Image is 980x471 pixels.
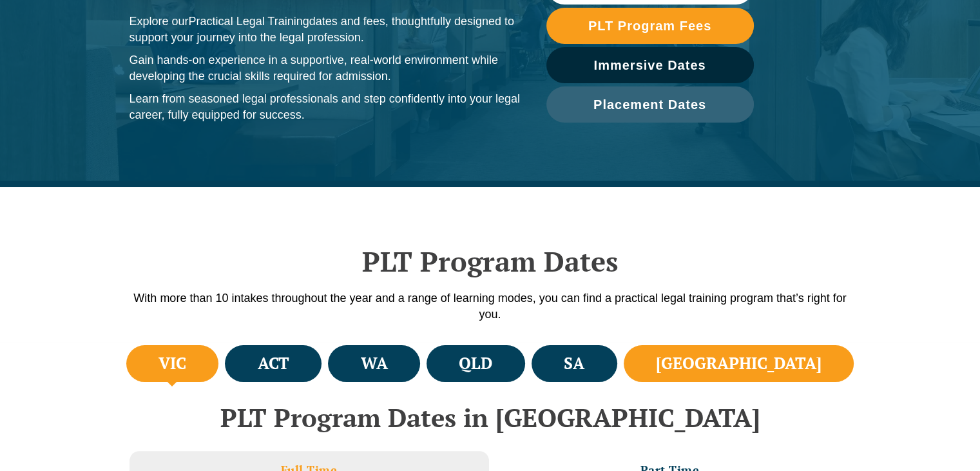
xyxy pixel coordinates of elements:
h4: [GEOGRAPHIC_DATA] [656,353,821,374]
h4: SA [564,353,584,374]
span: Placement Dates [593,98,706,111]
h2: PLT Program Dates [123,245,858,277]
h4: VIC [159,353,186,374]
h4: WA [361,353,388,374]
h4: QLD [459,353,492,374]
a: Placement Dates [546,86,754,123]
p: Learn from seasoned legal professionals and step confidently into your legal career, fully equipp... [130,91,521,123]
h4: ACT [258,353,289,374]
h2: PLT Program Dates in [GEOGRAPHIC_DATA] [123,403,858,432]
p: With more than 10 intakes throughout the year and a range of learning modes, you can find a pract... [123,290,858,323]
